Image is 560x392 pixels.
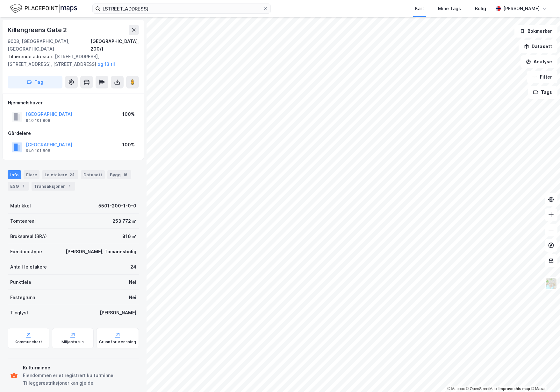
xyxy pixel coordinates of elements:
div: 1 [20,183,26,189]
div: 100% [122,110,135,118]
div: Kart [415,5,424,12]
div: 816 ㎡ [122,233,136,240]
div: Bruksareal (BRA) [10,233,47,240]
a: Improve this map [499,387,530,391]
a: Mapbox [447,387,465,391]
div: 940 101 808 [26,148,50,153]
img: Z [545,277,557,290]
div: [PERSON_NAME], Tomannsbolig [66,248,136,255]
div: Grunnforurensning [99,339,136,345]
div: Tinglyst [10,309,28,317]
div: 5501-200-1-0-0 [98,202,136,210]
div: Killengreens Gate 2 [8,25,68,35]
div: Info [8,170,21,179]
div: [PERSON_NAME] [100,309,136,317]
div: Kulturminne [23,364,136,372]
div: Festegrunn [10,294,35,301]
div: Eiere [24,170,39,179]
div: 24 [68,171,76,178]
div: 24 [130,263,136,271]
div: Nei [129,294,136,301]
div: Antall leietakere [10,263,47,271]
div: 253 772 ㎡ [112,217,136,225]
div: ESG [8,182,29,191]
div: Matrikkel [10,202,31,210]
div: Eiendommen er et registrert kulturminne. Tilleggsrestriksjoner kan gjelde. [23,372,136,387]
input: Søk på adresse, matrikkel, gårdeiere, leietakere eller personer [100,4,263,13]
button: Bokmerker [514,25,557,38]
iframe: Chat Widget [528,361,560,392]
div: Mine Tags [438,5,461,12]
button: Filter [527,71,557,83]
img: logo.f888ab2527a4732fd821a326f86c7f29.svg [10,3,77,14]
div: Nei [129,278,136,286]
div: 1 [66,183,73,189]
div: Gårdeiere [8,129,139,137]
div: Miljøstatus [61,339,84,345]
button: Tag [8,76,62,88]
div: 940 101 808 [26,118,50,123]
div: Kontrollprogram for chat [528,361,560,392]
div: 9008, [GEOGRAPHIC_DATA], [GEOGRAPHIC_DATA] [8,38,90,53]
button: Datasett [519,40,557,53]
button: Analyse [521,55,557,68]
div: 16 [122,171,129,178]
div: Transaksjoner [32,182,75,191]
span: Tilhørende adresser: [8,54,55,59]
button: Tags [528,86,557,99]
div: Kommunekart [15,339,42,345]
div: Hjemmelshaver [8,99,139,107]
div: [STREET_ADDRESS], [STREET_ADDRESS], [STREET_ADDRESS] [8,53,134,68]
div: Bolig [475,5,486,12]
div: Tomteareal [10,217,36,225]
div: [PERSON_NAME] [503,5,540,12]
div: Punktleie [10,278,31,286]
a: OpenStreetMap [466,387,497,391]
div: Datasett [81,170,105,179]
div: [GEOGRAPHIC_DATA], 200/1 [90,38,139,53]
div: Bygg [107,170,131,179]
div: 100% [122,141,135,149]
div: Eiendomstype [10,248,42,255]
div: Leietakere [42,170,78,179]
